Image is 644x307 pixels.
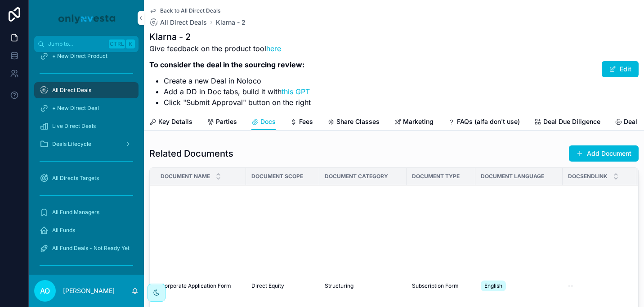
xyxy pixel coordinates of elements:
a: -- [568,282,631,289]
a: All Fund Managers [34,204,139,220]
p: [PERSON_NAME] [63,286,115,295]
h1: Related Documents [149,147,233,160]
a: FAQs (alfa don't use) [448,114,520,132]
span: All Direct Deals [160,18,207,27]
a: Klarna - 2 [216,18,246,27]
span: FAQs (alfa don't use) [457,117,520,126]
a: All Fund Deals - Not Ready Yet [34,240,139,256]
a: Deal Due Diligence [534,114,600,132]
span: Document Category [325,173,388,180]
div: scrollable content [29,52,144,275]
a: English [481,279,557,293]
span: Jump to... [48,40,105,48]
span: DocSendLink [568,173,608,180]
span: Document Type [412,173,460,180]
span: Document Scope [251,173,303,180]
span: + New Direct Product [52,53,107,60]
span: Corporate Application Form [161,282,231,289]
span: Subscription Form [412,282,459,289]
button: Jump to...CtrlK [34,36,139,52]
span: Fees [299,117,313,126]
a: Structuring [325,282,401,289]
a: Subscription Form [412,282,470,289]
span: Direct Equity [251,282,284,289]
a: + New Direct Product [34,48,139,64]
a: Parties [207,114,237,132]
a: Deals Lifecycle [34,136,139,152]
span: K [127,40,134,48]
span: Document Name [161,173,210,180]
a: here [266,44,281,53]
span: All Directs Targets [52,175,99,182]
span: Document Language [481,173,544,180]
a: Key Details [149,114,192,132]
a: Corporate Application Form [161,282,241,289]
span: All Direct Deals [52,87,91,94]
a: All Directs Targets [34,170,139,186]
span: All Fund Managers [52,209,99,216]
span: Key Details [158,117,192,126]
button: Add Document [569,145,639,162]
span: Marketing [403,117,434,126]
a: + New Direct Deal [34,100,139,116]
a: Share Classes [327,114,380,132]
span: + New Direct Deal [52,105,99,112]
h1: Klarna - 2 [149,31,311,43]
span: Back to All Direct Deals [160,7,220,14]
a: All Direct Deals [149,18,207,27]
a: All Direct Deals [34,82,139,98]
span: English [484,282,502,289]
span: Ctrl [109,39,125,48]
a: Docs [251,114,276,131]
a: Marketing [394,114,434,132]
li: Add a DD in Doc tabs, build it with [164,86,311,97]
span: Docs [260,117,276,126]
span: Structuring [325,282,353,289]
span: AO [40,285,50,296]
span: Live Direct Deals [52,123,96,130]
button: Edit [602,61,639,77]
img: App logo [57,11,116,25]
span: Deals Lifecycle [52,140,91,148]
li: Create a new Deal in Noloco [164,75,311,86]
a: Back to All Direct Deals [149,7,220,14]
span: All Fund Deals - Not Ready Yet [52,245,130,252]
a: Fees [290,114,313,132]
span: All Funds [52,227,75,234]
span: Deal Due Diligence [543,117,600,126]
a: All Funds [34,222,139,238]
a: this GPT [282,87,310,96]
a: Live Direct Deals [34,118,139,134]
span: Parties [216,117,237,126]
span: Share Classes [336,117,380,126]
span: -- [568,282,573,289]
strong: To consider the deal in the sourcing review: [149,60,304,69]
a: Direct Equity [251,282,314,289]
p: Give feedback on the product tool [149,43,311,54]
li: Click "Submit Approval" button on the right [164,97,311,108]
